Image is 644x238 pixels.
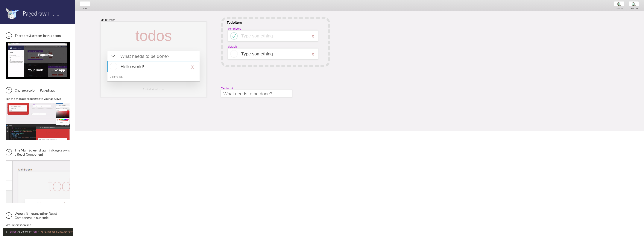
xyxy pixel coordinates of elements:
span: from [31,231,37,233]
span: 5 [6,231,7,233]
div: MainScreen [101,18,116,22]
div: Zoom Out [627,7,641,10]
div: Zoom In [612,7,626,10]
h3: There are 3 screens in this demo [6,32,70,39]
div: default [228,45,237,48]
img: zoom-plus.png [617,2,621,6]
img: 3 screens [6,42,70,78]
div: completed [228,27,241,30]
h3: We use it like any other React Component in our code [6,211,70,220]
span: './src/pagedraw/mainscreen' [38,231,74,233]
span: Intro [48,10,60,17]
img: zoom-minus.png [632,2,636,6]
img: favicon.png [6,7,19,19]
img: baseline-add-24px.svg [83,2,87,6]
code: MainScreen [3,228,73,236]
h3: The MainScreen drawn in Pagedraw is a React Component [6,148,70,156]
img: The MainScreen Component in Pagedraw [6,160,70,203]
div: Add [78,7,92,10]
h3: Change a color in Pagedraw. [6,87,70,93]
p: We import it on line 5 [6,223,70,227]
div: TextInput [221,87,233,90]
span: import [10,231,18,233]
span: Pagedraw [22,10,47,17]
img: Change a color in Pagedraw [6,103,70,140]
p: See the changes propagate to your app, live. [6,97,70,100]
